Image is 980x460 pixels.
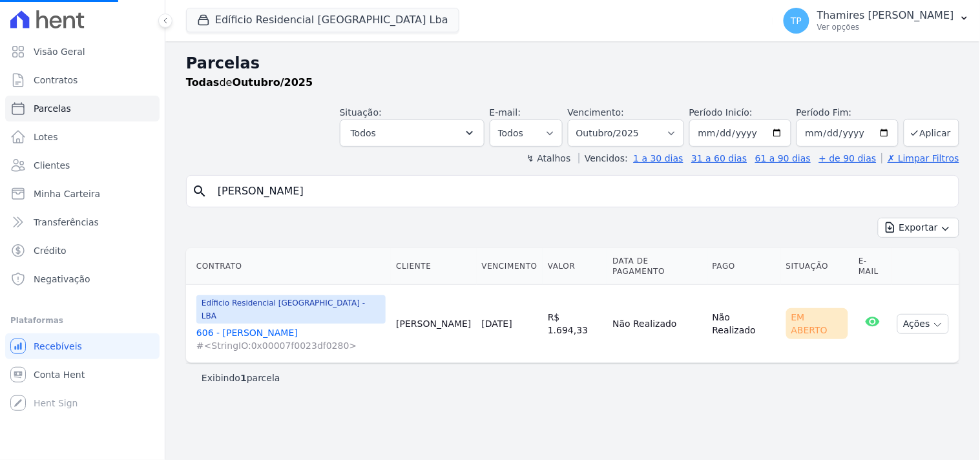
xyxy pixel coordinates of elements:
[5,39,160,65] a: Visão Geral
[5,238,160,264] a: Crédito
[5,333,160,359] a: Recebíveis
[186,248,391,285] th: Contrato
[240,373,247,383] b: 1
[5,124,160,150] a: Lotes
[233,76,313,89] strong: Outubro/2025
[689,107,753,118] label: Período Inicío:
[340,107,382,118] label: Situação:
[186,75,313,90] p: de
[897,314,949,334] button: Ações
[477,248,543,285] th: Vencimento
[5,152,160,178] a: Clientes
[882,153,959,163] a: ✗ Limpar Filtros
[196,339,386,352] span: #<StringIO:0x00007f0023df0280>
[707,285,781,363] td: Não Realizado
[34,273,90,286] span: Negativação
[34,131,58,143] span: Lotes
[707,248,781,285] th: Pago
[34,244,67,257] span: Crédito
[10,313,154,328] div: Plataformas
[490,107,521,118] label: E-mail:
[34,340,82,353] span: Recebíveis
[34,187,100,200] span: Minha Carteira
[186,8,459,32] button: Edíficio Residencial [GEOGRAPHIC_DATA] Lba
[34,216,99,229] span: Transferências
[186,76,220,89] strong: Todas
[34,102,71,115] span: Parcelas
[817,9,954,22] p: Thamires [PERSON_NAME]
[482,319,512,329] a: [DATE]
[634,153,683,163] a: 1 a 30 dias
[5,209,160,235] a: Transferências
[5,266,160,292] a: Negativação
[526,153,570,163] label: ↯ Atalhos
[351,125,376,141] span: Todos
[202,371,280,384] p: Exibindo parcela
[691,153,747,163] a: 31 a 60 dias
[543,285,607,363] td: R$ 1.694,33
[797,106,899,120] label: Período Fim:
[5,181,160,207] a: Minha Carteira
[34,74,78,87] span: Contratos
[781,248,853,285] th: Situação
[853,248,892,285] th: E-mail
[391,285,476,363] td: [PERSON_NAME]
[773,3,980,39] button: TP Thamires [PERSON_NAME] Ver opções
[755,153,811,163] a: 61 a 90 dias
[904,119,959,147] button: Aplicar
[196,295,386,324] span: Edíficio Residencial [GEOGRAPHIC_DATA] - LBA
[607,285,707,363] td: Não Realizado
[34,45,85,58] span: Visão Geral
[34,159,70,172] span: Clientes
[568,107,624,118] label: Vencimento:
[5,67,160,93] a: Contratos
[817,22,954,32] p: Ver opções
[579,153,628,163] label: Vencidos:
[5,96,160,121] a: Parcelas
[192,183,207,199] i: search
[340,120,485,147] button: Todos
[543,248,607,285] th: Valor
[34,368,85,381] span: Conta Hent
[391,248,476,285] th: Cliente
[819,153,877,163] a: + de 90 dias
[607,248,707,285] th: Data de Pagamento
[878,218,959,238] button: Exportar
[5,362,160,388] a: Conta Hent
[786,308,848,339] div: Em Aberto
[791,16,802,25] span: TP
[186,52,959,75] h2: Parcelas
[196,326,386,352] a: 606 - [PERSON_NAME]#<StringIO:0x00007f0023df0280>
[210,178,954,204] input: Buscar por nome do lote ou do cliente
